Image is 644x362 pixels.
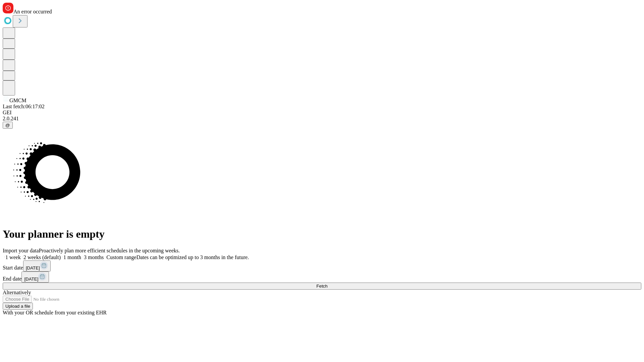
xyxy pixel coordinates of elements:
span: Proactively plan more efficient schedules in the upcoming weeks. [39,248,180,253]
span: Fetch [316,284,327,289]
span: 2 weeks (default) [23,254,61,260]
button: [DATE] [23,260,51,271]
button: [DATE] [21,271,49,283]
h1: Your planner is empty [3,228,641,240]
span: [DATE] [26,265,40,270]
button: @ [3,122,13,129]
span: GMCM [9,98,26,103]
div: 2.0.241 [3,116,641,122]
span: Dates can be optimized up to 3 months in the future. [137,254,249,260]
button: Upload a file [3,303,33,310]
button: Fetch [3,283,641,290]
span: With your OR schedule from your existing EHR [3,310,107,315]
span: Last fetch: 06:17:02 [3,104,45,109]
div: End date [3,271,641,283]
span: 1 month [63,254,81,260]
span: Custom range [106,254,136,260]
span: Import your data [3,248,39,253]
span: 3 months [84,254,104,260]
div: Start date [3,260,641,271]
span: 1 week [5,254,21,260]
span: [DATE] [24,277,38,282]
span: An error occurred [13,9,52,14]
span: Alternatively [3,290,31,295]
span: @ [5,123,10,128]
div: GEI [3,110,641,116]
